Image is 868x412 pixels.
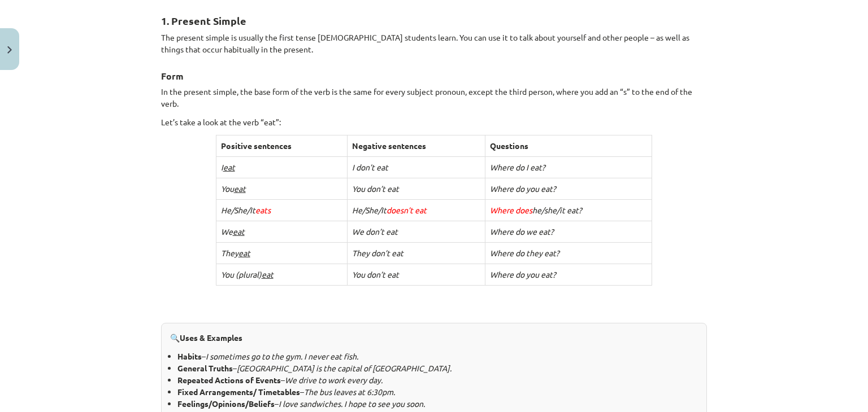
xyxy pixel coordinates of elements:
i: Where do we eat? [490,226,554,236]
b: Repeated Actions of Events [177,375,281,385]
i: We [221,226,245,236]
i: Where do they eat? [490,248,559,258]
li: – [177,350,698,362]
i: [GEOGRAPHIC_DATA] is the capital of [GEOGRAPHIC_DATA]. [237,363,452,373]
strong: Uses & Examples [180,332,242,343]
i: You don’t eat [352,183,399,194]
i: I don’t eat [352,162,388,172]
u: eat [234,183,246,194]
i: They don’t eat [352,248,403,258]
strong: 1. Present Simple [161,14,246,27]
i: We drive to work every day. [285,375,383,385]
i: We don’t eat [352,226,398,236]
b: Feelings/Opinions/Beliefs [177,398,275,409]
i: he/she/it eat? [490,205,582,215]
i: Where do you eat? [490,183,556,194]
b: General Truths [177,363,233,373]
li: – [177,398,698,410]
p: The present simple is usually the first tense [DEMOGRAPHIC_DATA] students learn. You can use it t... [161,32,707,55]
i: Where do you eat? [490,269,556,279]
i: You don’t eat [352,269,399,279]
li: – [177,362,698,374]
p: 🔍 [170,332,698,344]
p: In the present simple, the base form of the verb is the same for every subject pronoun, except th... [161,86,707,109]
p: Let’s take a look at the verb “eat”: [161,116,707,128]
b: Fixed Arrangements/ Timetables [177,387,300,397]
i: He/She/It [352,205,427,215]
th: Positive sentences [216,135,348,157]
th: Questions [485,135,652,157]
i: He/She/It [221,205,271,215]
u: eat [223,162,235,172]
i: The bus leaves at 6:30pm. [304,387,395,397]
span: Where does [490,205,532,215]
strong: Form [161,70,184,82]
img: icon-close-lesson-0947bae3869378f0d4975bcd49f059093ad1ed9edebbc8119c70593378902aed.svg [7,46,12,54]
span: doesn’t eat [387,205,427,215]
u: eat [233,226,245,236]
i: I love sandwiches. I hope to see you soon. [279,398,425,409]
i: You [221,183,246,194]
i: They [221,248,250,258]
u: eat [238,248,250,258]
i: Where do I eat? [490,162,545,172]
u: eat [262,269,274,279]
i: I sometimes go to the gym. I never eat fish. [206,351,358,361]
span: eats [255,205,271,215]
i: I [221,162,235,172]
li: – [177,374,698,386]
b: Habits [177,351,202,361]
li: – [177,386,698,398]
th: Negative sentences [348,135,485,157]
i: You (plural) [221,269,274,279]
